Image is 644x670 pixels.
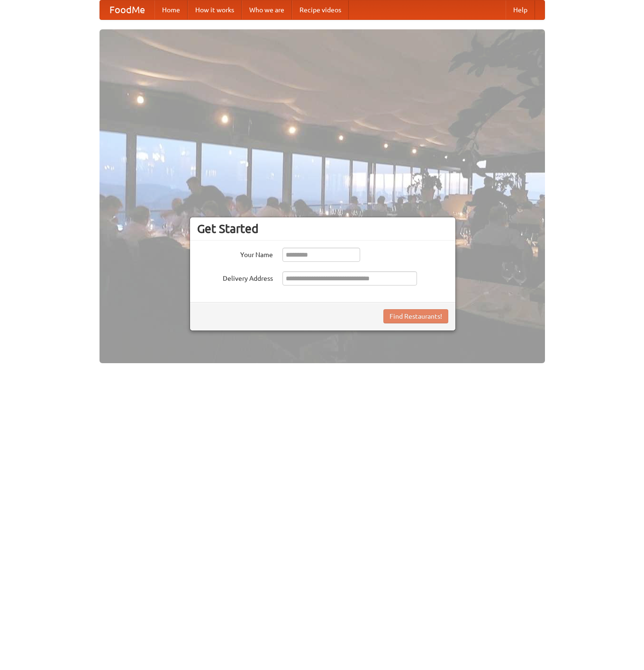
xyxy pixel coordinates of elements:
[383,309,448,323] button: Find Restaurants!
[154,0,188,19] a: Home
[242,0,292,19] a: Who we are
[197,222,448,236] h3: Get Started
[188,0,242,19] a: How it works
[292,0,349,19] a: Recipe videos
[197,271,273,283] label: Delivery Address
[506,0,535,19] a: Help
[197,248,273,259] label: Your Name
[100,0,154,19] a: FoodMe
